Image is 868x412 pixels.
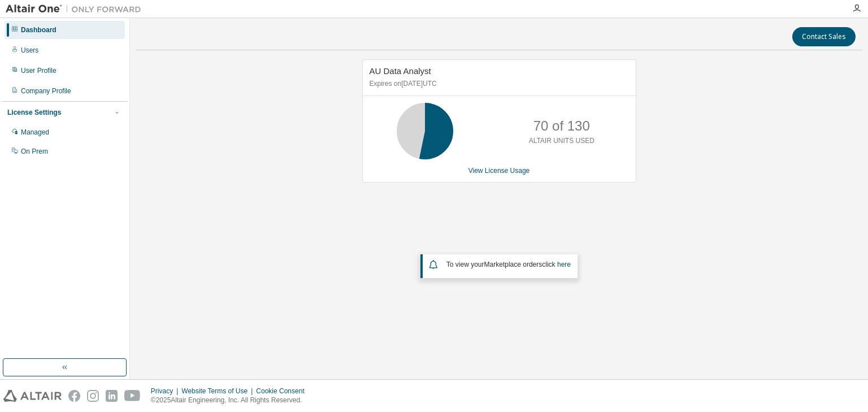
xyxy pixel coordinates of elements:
span: AU Data Analyst [370,66,431,76]
img: facebook.svg [68,390,80,402]
div: Dashboard [21,25,57,34]
p: ALTAIR UNITS USED [529,136,594,146]
span: To view your click [446,261,571,268]
div: Website Terms of Use [181,387,256,396]
div: Cookie Consent [256,387,311,396]
div: Company Profile [21,86,71,96]
div: On Prem [21,147,48,156]
p: 70 of 130 [533,116,590,136]
img: linkedin.svg [106,390,118,402]
em: Marketplace orders [484,261,542,268]
div: License Settings [7,108,61,117]
img: youtube.svg [124,390,141,402]
a: View License Usage [468,167,530,175]
p: © 2025 Altair Engineering, Inc. All Rights Reserved. [151,396,311,405]
div: Users [21,46,38,55]
button: Contact Sales [792,27,856,46]
a: here [557,261,571,268]
div: User Profile [21,66,57,75]
img: altair_logo.svg [3,390,62,402]
div: Managed [21,128,49,137]
img: Altair One [6,3,147,15]
div: Privacy [151,387,181,396]
img: instagram.svg [87,390,99,402]
p: Expires on [DATE] UTC [370,79,626,89]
